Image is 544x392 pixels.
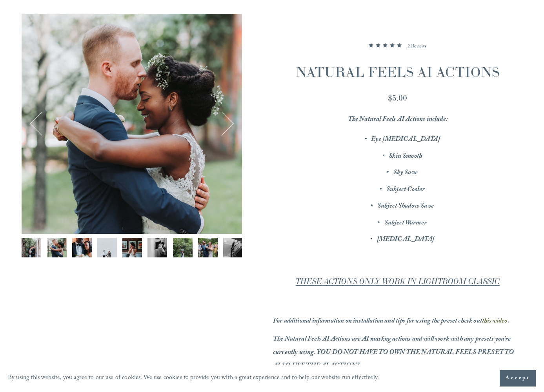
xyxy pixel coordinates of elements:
[22,14,242,234] img: best-lightroom-preset-natural-look.jpg
[223,238,243,257] button: Image 9 of 12
[500,370,536,387] button: Accept
[22,14,242,301] section: Gallery
[371,134,440,146] em: Eye [MEDICAL_DATA]
[47,238,67,257] button: Image 2 of 12
[377,234,434,246] em: [MEDICAL_DATA]
[296,277,500,286] em: THESE ACTIONS ONLY WORK IN LIGHTROOM CLASSIC
[122,238,142,257] button: Image 5 of 12
[72,238,92,257] button: Image 3 of 12
[72,238,92,257] img: DSCF8972.jpg (Copy)
[97,238,117,257] img: FUJ18856 copy.jpg (Copy)
[210,112,234,136] button: Next
[147,238,167,257] button: Image 6 of 12
[147,238,167,257] img: DSCF9372.jpg (Copy)
[508,316,509,327] em: .
[173,238,193,257] img: lightroom-presets-natural-look.jpg
[122,238,142,257] img: FUJ14832.jpg (Copy)
[198,238,218,257] button: Image 8 of 12
[22,238,242,261] div: Gallery thumbnails
[8,372,379,385] p: By using this website, you agree to our use of cookies. We use cookies to provide you with a grea...
[408,42,427,51] p: 2 Reviews
[273,62,522,82] h1: NATURAL FEELS AI ACTIONS
[273,334,515,372] em: The Natural Feels AI Actions are AI maskng actions and will work with any presets you’re currentl...
[389,151,422,162] em: Skin Smooth
[22,238,41,257] button: Image 1 of 12
[377,201,434,212] em: Subject Shadow Save
[223,238,243,257] img: raleigh-wedding-photographer.jpg
[506,374,530,382] span: Accept
[22,238,41,257] img: DSCF9013.jpg (Copy)
[482,316,508,327] a: this video
[408,37,427,56] a: 2 Reviews
[30,112,54,136] button: Previous
[273,92,522,104] div: $5.00
[97,238,117,257] button: Image 4 of 12
[47,238,67,257] img: best-lightroom-preset-natural-look.jpg
[173,238,193,257] button: Image 7 of 12
[384,218,427,229] em: Subject Warmer
[273,316,482,327] em: For additional information on installation and tips for using the preset check out
[348,114,448,126] em: The Natural Feels AI Actions include:
[386,184,425,196] em: Subject Cooler
[198,238,218,257] img: best-outdoor-north-carolina-wedding-photos.jpg
[393,168,418,179] em: Sky Save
